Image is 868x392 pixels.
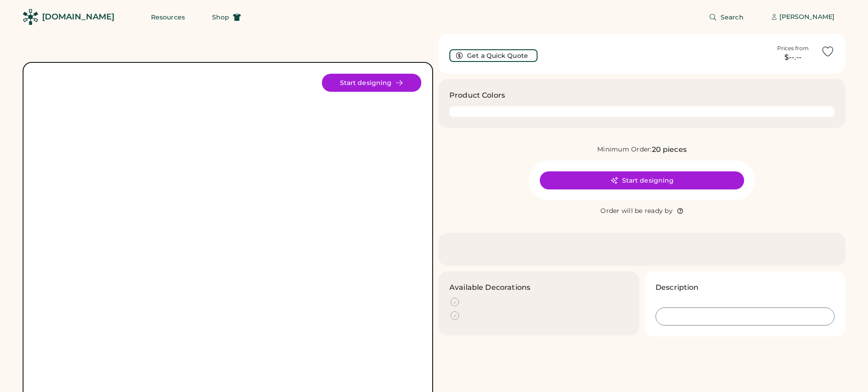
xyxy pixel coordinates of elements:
button: Start designing [322,74,421,92]
img: Rendered Logo - Screens [23,9,38,25]
div: $--.-- [770,52,816,63]
button: Search [698,8,755,26]
div: Minimum Order: [597,145,652,154]
button: Start designing [540,171,744,189]
h3: Available Decorations [449,282,530,293]
button: Resources [140,8,196,26]
div: 20 pieces [652,144,687,155]
div: [DOMAIN_NAME] [42,11,114,23]
button: Shop [201,8,252,26]
div: [PERSON_NAME] [779,13,835,22]
span: Shop [212,14,229,20]
h3: Description [656,282,699,293]
div: Order will be ready by [600,207,673,216]
div: Prices from [777,45,809,52]
span: Search [721,14,744,20]
button: Get a Quick Quote [449,49,538,62]
h3: Product Colors [449,90,505,101]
